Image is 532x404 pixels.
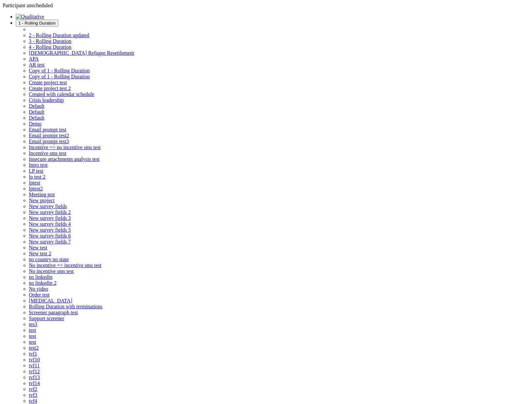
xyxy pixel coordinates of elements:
a: Create project test [29,80,67,85]
a: Intro test [29,162,47,168]
a: test [29,333,36,339]
a: No incentive => incentive sms test [29,262,101,268]
a: tvf12 [29,369,40,374]
span: New survey fields 6 [29,233,71,239]
a: No video [29,286,48,292]
a: Rolling Duration with terminations [29,304,102,309]
a: lptest [29,180,40,185]
a: tvf4 [29,398,37,404]
a: New survey fields 3 [29,215,71,221]
a: New survey fields [29,203,67,209]
a: Email prompt test2 [29,133,69,138]
a: tes3 [29,321,37,327]
a: tvf11 [29,363,40,368]
iframe: Chat Widget [499,373,532,404]
a: New survey fields 7 [29,239,71,244]
button: 1 - Rolling Duration [16,20,58,27]
a: No incentive sms test [29,268,74,274]
a: Meeting test [29,192,55,197]
a: New project [29,198,55,203]
a: [MEDICAL_DATA] [29,298,72,303]
a: APA [29,56,39,62]
a: tvf3 [29,392,37,398]
a: 2 - Rolling Duration updated [29,32,89,38]
a: 3 - Rolling Duration [29,38,71,44]
a: Crisis leadership [29,97,64,103]
span: Created with calendar schedule [29,91,94,97]
a: New test 2 [29,251,51,256]
a: Email prompt test [29,127,66,132]
a: Insecure attachments analysis test [29,156,99,162]
a: Copy of 1 - Rolling Duration [29,68,90,73]
a: Incentive => no incentive sms test [29,144,100,150]
a: no country no state [29,257,69,262]
a: Email prompt test3 [29,139,69,144]
a: Screener paragraph test [29,310,78,315]
a: New test [29,245,47,250]
a: Default [29,103,44,109]
a: Default [29,115,44,121]
span: New survey fields 4 [29,221,71,227]
span: Demo [29,121,42,126]
a: test [29,339,36,345]
span: Order test [29,292,50,298]
a: LP test [29,168,43,174]
a: New survey fields 2 [29,209,71,215]
span: Copy of 1 - Rolling Duration [29,74,90,79]
a: Support screener [29,316,64,321]
a: test2 [29,345,39,351]
a: lp test 2 [29,174,45,180]
span: tvf14 [29,380,40,386]
a: tvf1 [29,351,37,356]
a: tvf2 [29,386,37,392]
span: Default [29,109,44,115]
a: 4 - Rolling Duration [29,44,71,50]
a: [DEMOGRAPHIC_DATA] Refugee Resettlement [29,50,134,56]
a: Create project test 2 [29,86,71,91]
a: no linkedin 2 [29,280,56,286]
a: AR test [29,62,44,67]
span: 1 - Rolling Duration [18,21,56,26]
a: New survey fields 5 [29,227,71,233]
span: lptest2 [29,186,43,191]
a: Incentive sms test [29,150,66,156]
a: no linkedin [29,274,52,280]
a: test [29,327,36,333]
